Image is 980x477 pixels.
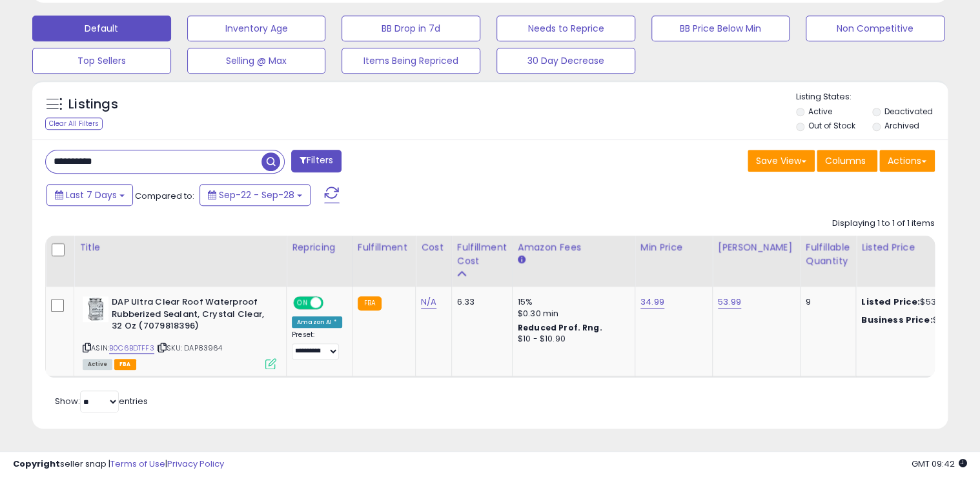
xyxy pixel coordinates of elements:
span: ON [294,298,311,309]
div: Amazon AI * [292,316,342,328]
div: Title [79,241,281,254]
button: BB Price Below Min [651,15,790,41]
div: $34.99 [861,314,968,326]
small: FBA [358,296,382,310]
button: BB Drop in 7d [342,15,480,41]
button: Inventory Age [187,15,326,41]
div: ASIN: [83,296,276,368]
b: Listed Price: [861,296,920,308]
span: Compared to: [135,190,194,202]
div: Preset: [292,330,342,360]
a: Privacy Policy [167,458,224,470]
div: Clear All Filters [45,117,103,130]
button: Last 7 Days [46,184,133,206]
button: 30 Day Decrease [496,48,635,74]
button: Needs to Reprice [496,15,635,41]
div: [PERSON_NAME] [718,241,795,254]
button: Non Competitive [806,15,944,41]
p: Listing States: [796,91,948,103]
label: Archived [884,120,919,131]
div: 15% [518,296,625,308]
div: Repricing [292,241,347,254]
div: Fulfillment [358,241,410,254]
span: OFF [322,298,342,309]
a: 34.99 [640,296,664,309]
b: DAP Ultra Clear Roof Waterproof Rubberized Sealant, Crystal Clear, 32 Oz (7079818396) [112,296,269,336]
div: Listed Price [861,241,973,254]
button: Selling @ Max [187,48,326,74]
div: $0.30 min [518,308,625,320]
div: Min Price [640,241,707,254]
div: Cost [421,241,446,254]
div: Displaying 1 to 1 of 1 items [832,218,935,230]
button: Actions [879,150,935,172]
button: Columns [817,150,877,172]
a: N/A [421,296,436,309]
button: Default [32,15,171,41]
a: 53.99 [718,296,741,309]
button: Top Sellers [32,48,171,74]
div: Amazon Fees [518,241,629,254]
h5: Listings [68,96,118,114]
div: 6.33 [457,296,502,308]
b: Business Price: [861,314,932,326]
button: Sep-22 - Sep-28 [199,184,311,206]
label: Out of Stock [808,120,855,131]
span: | SKU: DAP83964 [156,343,223,353]
span: 2025-10-6 09:42 GMT [912,458,967,470]
span: Columns [825,154,866,167]
button: Save View [748,150,815,172]
img: 41QHf+4K73L._SL40_.jpg [83,296,108,322]
span: Show: entries [55,395,148,407]
span: All listings currently available for purchase on Amazon [83,359,112,370]
div: Fulfillment Cost [457,241,507,268]
span: Last 7 Days [66,188,117,201]
b: Reduced Prof. Rng. [518,322,602,333]
div: $53.99 [861,296,968,308]
strong: Copyright [13,458,60,470]
span: Sep-22 - Sep-28 [219,188,294,201]
button: Filters [291,150,342,172]
button: Items Being Repriced [342,48,480,74]
div: seller snap | | [13,458,224,471]
small: Amazon Fees. [518,254,526,266]
div: 9 [806,296,846,308]
label: Active [808,106,832,117]
div: $10 - $10.90 [518,334,625,345]
span: FBA [114,359,136,370]
a: B0C6BDTFF3 [109,343,154,354]
div: Fulfillable Quantity [806,241,850,268]
label: Deactivated [884,106,933,117]
a: Terms of Use [110,458,165,470]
